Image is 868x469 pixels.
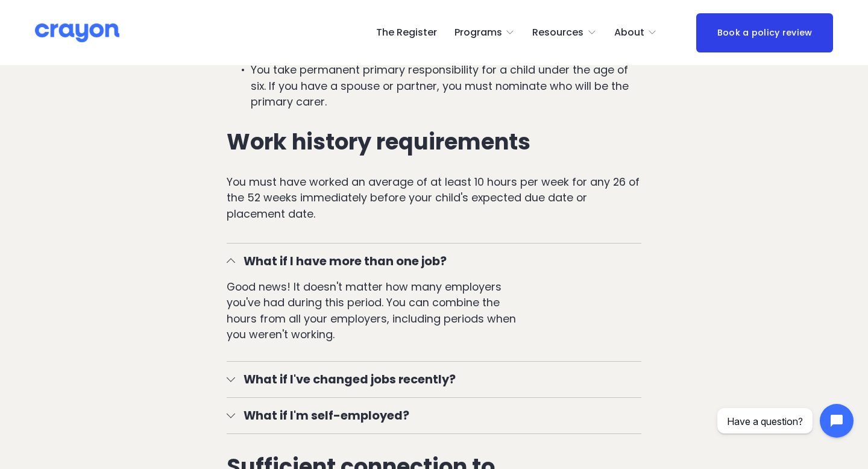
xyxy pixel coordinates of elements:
button: What if I've changed jobs recently? [227,362,642,397]
img: Crayon [35,22,119,43]
div: What if I have more than one job? [227,279,642,361]
span: Programs [454,24,502,42]
span: What if I have more than one job? [235,253,642,270]
p: Good news! It doesn't matter how many employers you've had during this period. You can combine th... [227,279,517,343]
h3: Work history requirements [227,130,642,155]
a: The Register [376,23,437,42]
a: folder dropdown [454,23,515,42]
button: What if I'm self-employed? [227,398,642,433]
a: Book a policy review [696,13,833,52]
p: You must have worked an average of at least 10 hours per week for any 26 of the 52 weeks immediat... [227,174,642,222]
button: What if I have more than one job? [227,244,642,279]
p: You take permanent primary responsibility for a child under the age of six. If you have a spouse ... [251,62,642,110]
a: folder dropdown [614,23,658,42]
span: Resources [532,24,583,42]
span: About [614,24,644,42]
span: What if I'm self-employed? [235,407,642,424]
span: What if I've changed jobs recently? [235,371,642,388]
a: folder dropdown [532,23,597,42]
